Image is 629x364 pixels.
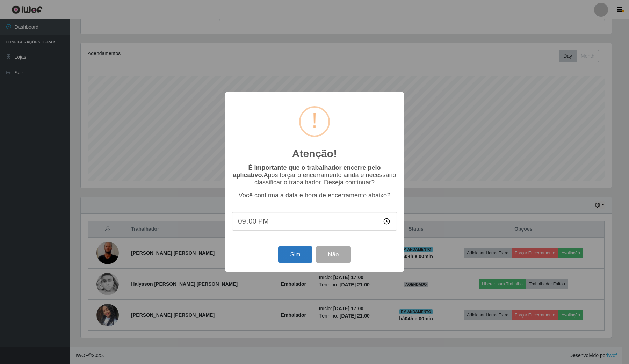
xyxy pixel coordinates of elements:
h2: Atenção! [292,147,337,160]
p: Após forçar o encerramento ainda é necessário classificar o trabalhador. Deseja continuar? [232,164,397,186]
button: Sim [278,246,312,263]
button: Não [316,246,350,263]
p: Você confirma a data e hora de encerramento abaixo? [232,192,397,199]
b: É importante que o trabalhador encerre pelo aplicativo. [233,164,381,179]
